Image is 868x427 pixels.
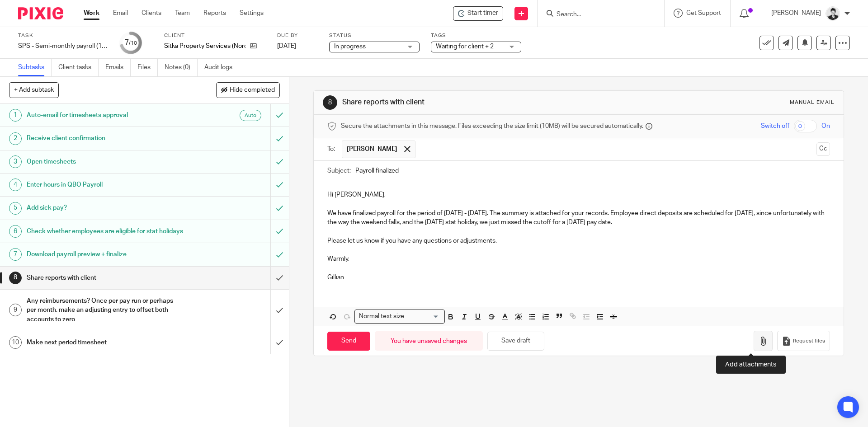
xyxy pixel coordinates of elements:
a: Notes (0) [165,59,198,76]
label: Tags [431,32,521,39]
a: Client tasks [58,59,99,76]
h1: Receive client confirmation [27,131,183,145]
label: Status [329,32,420,39]
span: [DATE] [277,43,296,49]
div: 4 [9,178,22,191]
img: Pixie [18,7,63,19]
div: 5 [9,202,22,215]
div: 7 [9,248,22,261]
span: Switch off [761,122,789,131]
span: [PERSON_NAME] [347,145,397,154]
span: Normal text size [357,312,406,321]
span: Waiting for client + 2 [436,43,494,50]
button: Save draft [487,332,544,351]
a: Emails [105,59,131,76]
img: squarehead.jpg [826,6,840,21]
input: Search for option [407,312,439,321]
h1: Add sick pay? [27,201,183,215]
div: 8 [9,272,22,284]
div: 8 [323,95,337,110]
a: Settings [240,9,264,18]
label: To: [327,145,337,154]
span: On [821,122,830,131]
a: Work [84,9,99,18]
a: Audit logs [204,59,239,76]
input: Send [327,332,370,351]
span: Request files [793,338,825,345]
h1: Make next period timesheet [27,336,183,349]
label: Task [18,32,108,39]
a: Email [113,9,128,18]
span: Start timer [467,9,498,18]
span: Secure the attachments in this message. Files exceeding the size limit (10MB) will be secured aut... [341,122,643,131]
h1: Any reimbursements? Once per pay run or perhaps per month, make an adjusting entry to offset both... [27,294,183,326]
p: Gillian [327,273,830,282]
p: [PERSON_NAME] [771,9,821,18]
h1: Auto-email for timesheets approval [27,108,183,122]
h1: Enter hours in QBO Payroll [27,178,183,192]
div: You have unsaved changes [375,331,483,351]
p: Sitka Property Services (Nordic) [164,42,245,51]
div: 6 [9,225,22,238]
button: Hide completed [216,82,280,98]
label: Client [164,32,266,39]
a: Subtasks [18,59,52,76]
div: 9 [9,304,22,316]
div: Sitka Property Services (Nordic) - SPS - Semi-monthly payroll (11th to 25th) [453,6,503,21]
p: Warmly, [327,254,830,263]
div: 7 [125,38,137,48]
p: We have finalized payroll for the period of [DATE] - [DATE]. The summary is attached for your rec... [327,209,830,227]
h1: Check whether employees are eligible for stat holidays [27,225,183,238]
div: 3 [9,155,22,168]
div: 2 [9,132,22,145]
button: + Add subtask [9,82,59,98]
button: Request files [777,331,830,351]
span: In progress [334,43,366,50]
h1: Share reports with client [342,98,598,107]
div: 10 [9,336,22,349]
label: Due by [277,32,318,39]
h1: Download payroll preview + finalize [27,248,183,261]
label: Subject: [327,166,351,175]
div: Auto [240,110,261,121]
div: SPS - Semi-monthly payroll (11th to 25th) [18,42,108,51]
p: Hi [PERSON_NAME], [327,190,830,199]
div: Manual email [790,99,835,106]
a: Team [175,9,190,18]
small: /10 [129,41,137,46]
p: Please let us know if you have any questions or adjustments. [327,236,830,245]
div: 1 [9,109,22,122]
a: Files [137,59,158,76]
a: Clients [142,9,161,18]
span: Hide completed [230,87,275,94]
a: Reports [203,9,226,18]
button: Cc [816,142,830,156]
h1: Share reports with client [27,271,183,285]
span: Get Support [686,10,721,16]
h1: Open timesheets [27,155,183,169]
input: Search [556,11,637,19]
div: Search for option [354,310,445,324]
